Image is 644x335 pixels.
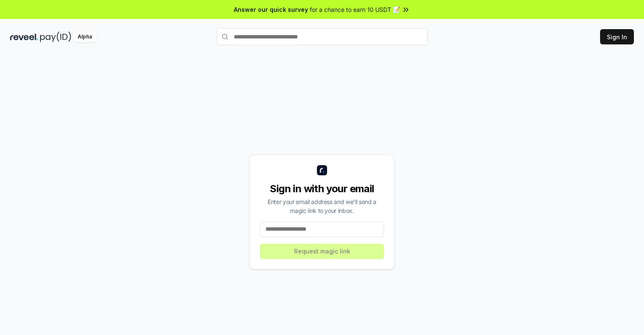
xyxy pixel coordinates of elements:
[234,5,308,14] span: Answer our quick survey
[10,32,38,42] img: reveel_dark
[73,32,97,42] div: Alpha
[260,182,384,196] div: Sign in with your email
[260,197,384,215] div: Enter your email address and we’ll send a magic link to your inbox.
[600,29,634,44] button: Sign In
[317,165,327,175] img: logo_small
[40,32,71,42] img: pay_id
[310,5,400,14] span: for a chance to earn 10 USDT 📝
